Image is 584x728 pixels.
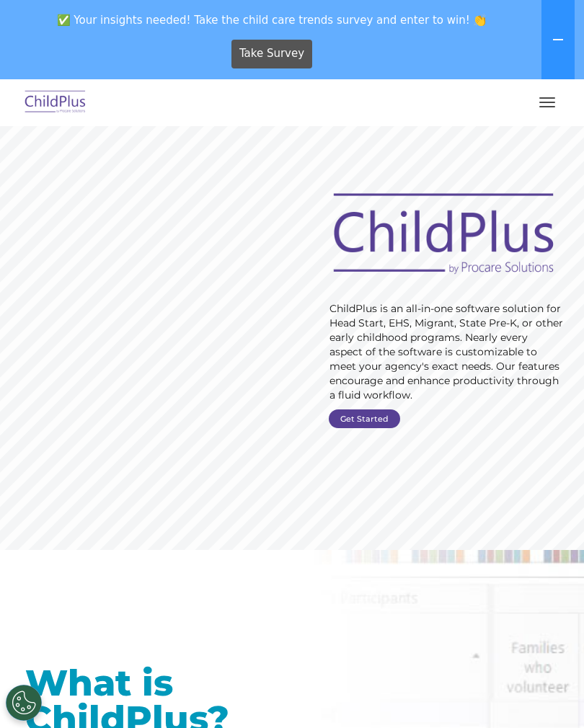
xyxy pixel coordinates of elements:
iframe: Chat Widget [341,572,584,728]
a: Take Survey [231,40,313,68]
span: Take Survey [239,41,304,66]
span: ✅ Your insights needed! Take the child care trends survey and enter to win! 👏 [6,6,539,34]
img: ChildPlus by Procare Solutions [22,86,89,120]
rs-layer: ChildPlus is an all-in-one software solution for Head Start, EHS, Migrant, State Pre-K, or other ... [329,301,563,402]
button: Cookies Settings [6,685,42,721]
a: Get Started [329,409,400,428]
